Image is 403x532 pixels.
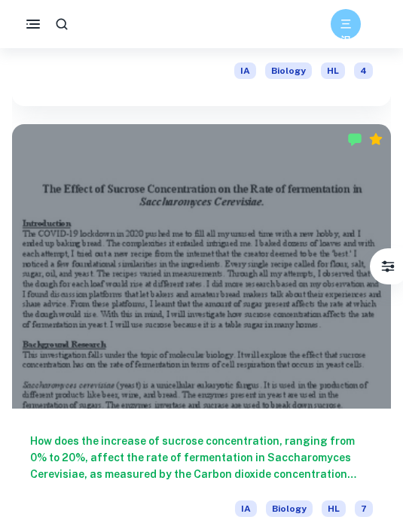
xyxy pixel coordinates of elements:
button: 三沢 [331,9,361,39]
span: IA [234,62,256,79]
span: Biology [266,500,313,517]
span: 7 [355,500,373,517]
img: Marked [347,132,362,147]
span: IA [235,500,257,517]
span: 4 [354,62,373,79]
button: Filter [373,251,403,281]
h6: 三沢 [337,16,355,32]
span: Biology [265,62,312,79]
div: Premium [368,132,383,147]
h6: How does the increase of sucrose concentration, ranging from 0% to 20%, affect the rate of fermen... [30,433,373,482]
span: HL [321,62,345,79]
span: HL [322,500,346,517]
